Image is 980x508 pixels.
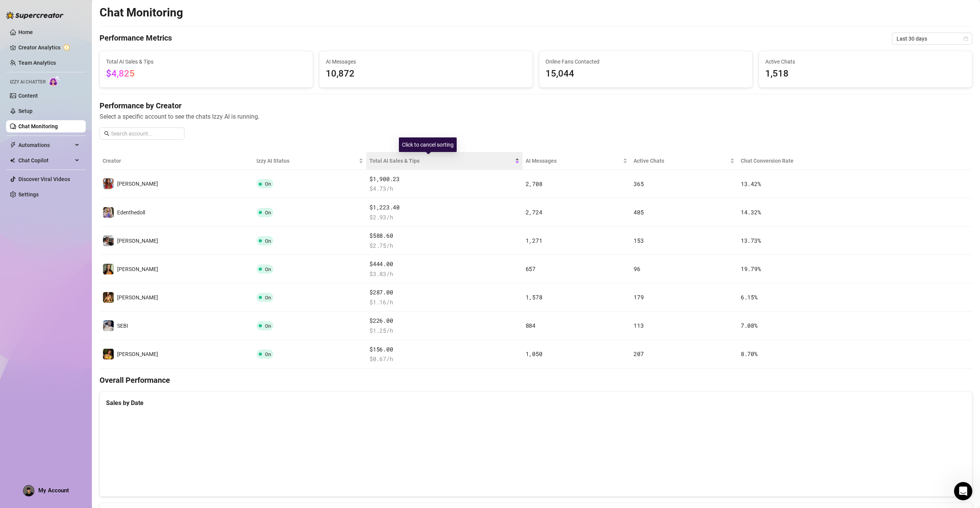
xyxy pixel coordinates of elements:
img: Edenthedoll [103,207,114,218]
img: Molly [103,349,114,359]
th: Active Chats [630,152,738,170]
span: On [265,238,271,244]
span: $ 0.67 /h [369,354,519,364]
button: right [888,235,900,247]
span: [PERSON_NAME] [117,266,158,272]
span: 207 [634,350,644,358]
span: 14.32 % [741,208,761,216]
th: Total AI Sales & Tips [366,152,522,170]
span: Edenthedoll [117,209,145,216]
h2: Chat Monitoring [100,5,183,20]
span: $ 2.93 /h [369,213,519,222]
span: 15,044 [546,67,746,81]
a: Chat Monitoring [18,123,58,129]
span: 113 [634,322,644,329]
input: Search account... [111,129,180,138]
img: Logan Blake [103,235,114,246]
span: Active Chats [634,157,728,165]
span: $1,900.23 [369,175,519,184]
img: SEBI [103,320,114,331]
span: On [265,266,271,272]
span: [PERSON_NAME] [117,238,158,244]
span: 1,518 [765,67,966,81]
button: right [888,206,900,219]
img: AGNmyxYRuucpMWPVbXuyO9coXjdFSH2d8FQRfUoMhXFq2A=s96-c [23,485,34,496]
span: [PERSON_NAME] [117,351,158,357]
span: 19.79 % [741,265,761,273]
span: Automations [18,139,73,151]
span: Total AI Sales & Tips [106,57,307,66]
span: 179 [634,293,644,301]
span: 2,724 [526,208,542,216]
button: right [888,263,900,275]
span: On [265,210,271,216]
span: $588.60 [369,231,519,240]
a: Team Analytics [18,60,56,66]
th: Chat Conversion Rate [738,152,885,170]
span: 6.15 % [741,293,758,301]
span: SEBI [117,323,128,329]
span: 13.42 % [741,180,761,188]
img: Sumner [103,292,114,303]
span: $ 3.83 /h [369,270,519,279]
span: $287.00 [369,288,519,297]
div: Click to cancel sorting [399,137,457,152]
span: AI Messages [526,157,621,165]
span: 1,271 [526,237,542,244]
span: Izzy AI Status [256,157,357,165]
button: right [888,291,900,304]
span: 153 [634,237,644,244]
th: AI Messages [523,152,630,170]
span: right [892,210,897,215]
span: right [892,238,897,243]
span: 405 [634,208,644,216]
h4: Overall Performance [100,375,972,385]
h4: Performance by Creator [100,100,972,111]
span: right [892,351,897,357]
a: Settings [18,191,39,198]
span: My Account [38,487,69,494]
a: Setup [18,108,33,114]
span: 1,578 [526,293,542,301]
span: 7.08 % [741,322,758,329]
span: calendar [964,36,968,41]
span: On [265,181,271,187]
span: Select a specific account to see the chats Izzy AI is running. [100,112,972,121]
span: $4,825 [106,68,135,79]
span: [PERSON_NAME] [117,294,158,301]
span: 10,872 [326,67,526,81]
span: Online Fans Contacted [546,57,746,66]
span: [PERSON_NAME] [117,181,158,187]
iframe: Intercom live chat [954,482,972,500]
img: Natalya [103,264,114,274]
img: AI Chatter [49,75,60,87]
span: Total AI Sales & Tips [369,157,513,165]
span: right [892,181,897,186]
span: 657 [526,265,536,273]
span: Chat Copilot [18,154,73,167]
span: On [265,295,271,301]
span: $1,223.40 [369,203,519,212]
span: 1,050 [526,350,542,358]
span: 884 [526,322,536,329]
span: $156.00 [369,345,519,354]
a: Content [18,93,38,99]
button: right [888,178,900,190]
img: logo-BBDzfeDw.svg [6,11,64,19]
th: Creator [100,152,253,170]
span: On [265,351,271,357]
a: Discover Viral Videos [18,176,70,182]
span: search [104,131,109,136]
span: Active Chats [765,57,966,66]
span: 96 [634,265,640,273]
span: 13.73 % [741,237,761,244]
span: On [265,323,271,329]
span: thunderbolt [10,142,16,148]
span: right [892,295,897,300]
div: Sales by Date [106,398,966,408]
button: right [888,320,900,332]
span: $444.00 [369,260,519,269]
h4: Performance Metrics [100,33,172,45]
span: 2,708 [526,180,542,188]
a: Creator Analytics exclamation-circle [18,41,80,54]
